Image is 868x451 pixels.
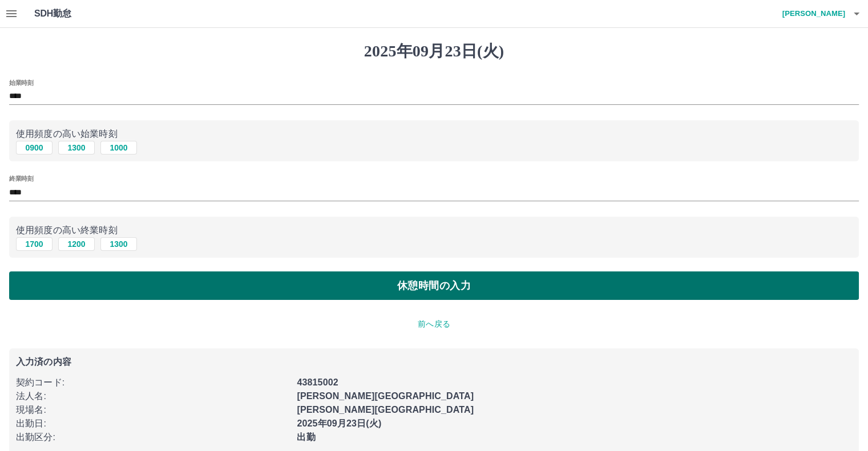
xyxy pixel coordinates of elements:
button: 休憩時間の入力 [9,271,859,300]
p: 現場名 : [16,403,290,417]
button: 1700 [16,237,53,251]
p: 出勤区分 : [16,430,290,444]
button: 1200 [58,237,95,251]
button: 1300 [100,237,137,251]
p: 契約コード : [16,376,290,389]
b: 2025年09月23日(火) [297,419,381,428]
h1: 2025年09月23日(火) [9,42,859,61]
p: 出勤日 : [16,417,290,430]
p: 使用頻度の高い終業時刻 [16,224,852,237]
p: 法人名 : [16,389,290,403]
button: 0900 [16,141,53,155]
p: 使用頻度の高い始業時刻 [16,127,852,141]
b: [PERSON_NAME][GEOGRAPHIC_DATA] [297,391,474,401]
b: [PERSON_NAME][GEOGRAPHIC_DATA] [297,405,474,415]
p: 入力済の内容 [16,357,852,367]
b: 43815002 [297,377,338,387]
label: 始業時刻 [9,78,33,87]
label: 終業時刻 [9,174,33,183]
b: 出勤 [297,432,315,442]
button: 1300 [58,141,95,155]
button: 1000 [100,141,137,155]
p: 前へ戻る [9,318,859,330]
